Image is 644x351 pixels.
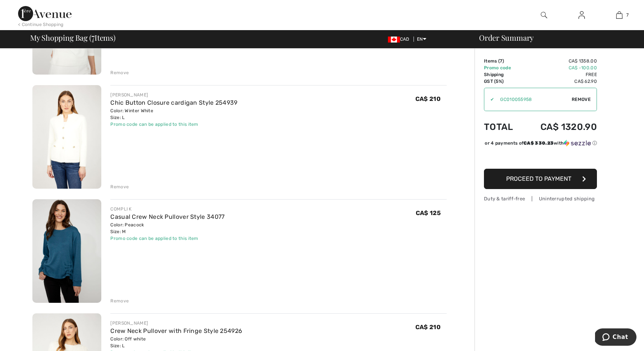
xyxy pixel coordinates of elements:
td: CA$ -100.00 [522,64,597,71]
td: Promo code [484,64,522,71]
div: [PERSON_NAME] [110,320,242,327]
a: 7 [601,11,638,20]
td: CA$ 62.90 [522,78,597,85]
img: My Bag [616,11,623,20]
button: Proceed to Payment [484,169,597,189]
div: Color: Off white Size: L [110,336,242,349]
span: CA$ 125 [416,209,441,217]
div: Promo code can be applied to this item [110,121,237,128]
div: COMPLI K [110,206,224,212]
td: Total [484,114,522,140]
div: Color: Winter White Size: L [110,107,237,121]
td: GST (5%) [484,78,522,85]
a: Chic Button Closure cardigan Style 254939 [110,99,237,106]
img: Sezzle [564,140,591,147]
a: Sign In [572,11,591,20]
div: Duty & tariff-free | Uninterrupted shipping [484,195,597,202]
div: Order Summary [470,34,639,41]
img: 1ère Avenue [18,6,72,21]
iframe: PayPal-paypal [484,149,597,166]
div: [PERSON_NAME] [110,92,237,98]
span: Proceed to Payment [506,175,571,182]
span: Remove [572,96,591,103]
td: Shipping [484,71,522,78]
td: CA$ 1358.00 [522,58,597,64]
div: or 4 payments of with [485,140,597,147]
img: My Info [578,11,585,20]
iframe: Opens a widget where you can chat to one of our agents [595,328,636,347]
input: Promo code [494,88,572,111]
a: Crew Neck Pullover with Fringe Style 254926 [110,327,242,334]
div: Promo code can be applied to this item [110,235,224,242]
div: < Continue Shopping [18,21,64,28]
span: CAD [388,37,412,42]
img: search the website [541,11,547,20]
span: CA$ 330.23 [523,140,554,146]
div: Remove [110,183,129,190]
div: Remove [110,69,129,76]
span: 7 [92,32,95,42]
span: 7 [626,12,629,18]
span: CA$ 210 [415,95,441,102]
span: CA$ 210 [415,324,441,331]
td: Free [522,71,597,78]
div: Color: Peacock Size: M [110,221,224,235]
img: Chic Button Closure cardigan Style 254939 [32,85,101,189]
a: Casual Crew Neck Pullover Style 34077 [110,213,224,220]
td: CA$ 1320.90 [522,114,597,140]
span: My Shopping Bag ( Items) [30,34,116,41]
div: or 4 payments ofCA$ 330.23withSezzle Click to learn more about Sezzle [484,140,597,149]
span: 7 [500,58,502,64]
td: Items ( ) [484,58,522,64]
span: EN [417,37,426,42]
div: ✔ [484,96,494,103]
div: Remove [110,298,129,304]
img: Casual Crew Neck Pullover Style 34077 [32,199,101,303]
img: Canadian Dollar [388,37,400,43]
